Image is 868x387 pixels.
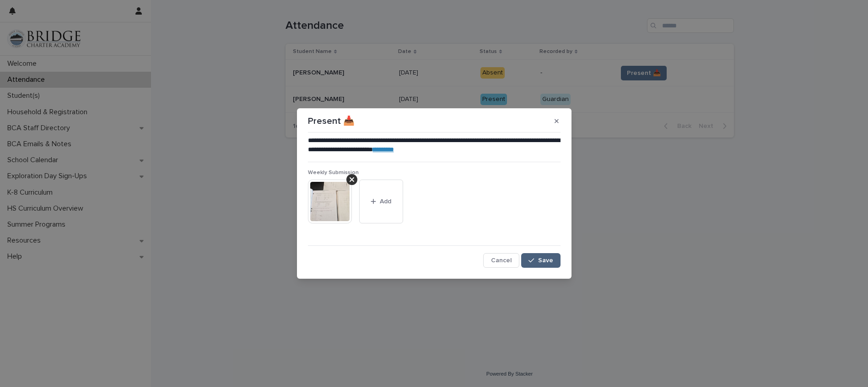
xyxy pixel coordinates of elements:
button: Add [359,180,403,223]
span: Add [380,198,391,205]
span: Cancel [491,257,512,264]
button: Save [521,253,560,268]
span: Save [538,257,553,264]
p: Present 📥 [308,116,355,127]
button: Cancel [483,253,519,268]
span: Weekly Submission [308,170,359,175]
